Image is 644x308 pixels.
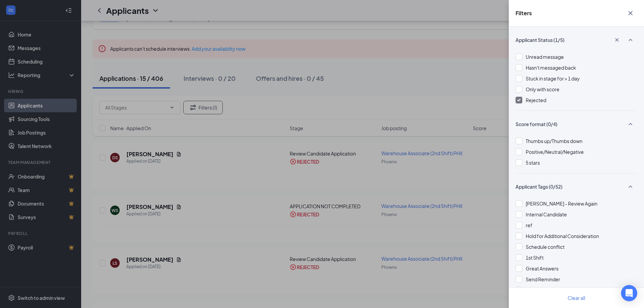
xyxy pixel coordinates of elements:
span: ref [526,222,532,228]
svg: Cross [614,37,620,43]
span: 5 stars [526,160,540,166]
span: Great Answers [526,265,558,271]
span: Applicant Tags (0/52) [516,183,563,190]
span: Stuck in stage for > 1 day [526,75,580,81]
span: Hasn't messaged back [526,65,576,71]
button: SmallChevronUp [624,33,637,46]
span: [PERSON_NAME] - Review Again [526,200,597,207]
button: Clear all [559,291,593,305]
span: 1st Shift [526,255,544,261]
svg: SmallChevronUp [626,120,635,128]
span: Schedule conflict [526,244,565,250]
span: Only with score [526,86,559,92]
svg: SmallChevronUp [626,183,635,191]
span: Applicant Status (1/5) [516,37,565,43]
span: OFFER [526,287,541,293]
svg: SmallChevronUp [626,36,635,44]
button: Cross [610,34,624,46]
h5: Filters [516,9,532,17]
svg: Cross [626,9,635,17]
span: Score format (0/4) [516,121,557,127]
div: Open Intercom Messenger [621,285,637,301]
span: Positive/Neutral/Negative [526,149,584,155]
button: Cross [624,7,637,20]
button: SmallChevronUp [624,180,637,193]
span: Rejected [526,97,546,103]
span: Thumbs up/Thumbs down [526,138,582,144]
span: Send Reminder [526,276,560,282]
span: Hold for Additional Consideration [526,233,599,239]
span: Unread message [526,54,564,60]
span: Internal Candidate [526,211,567,217]
img: checkbox [517,99,521,101]
button: SmallChevronUp [624,118,637,131]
